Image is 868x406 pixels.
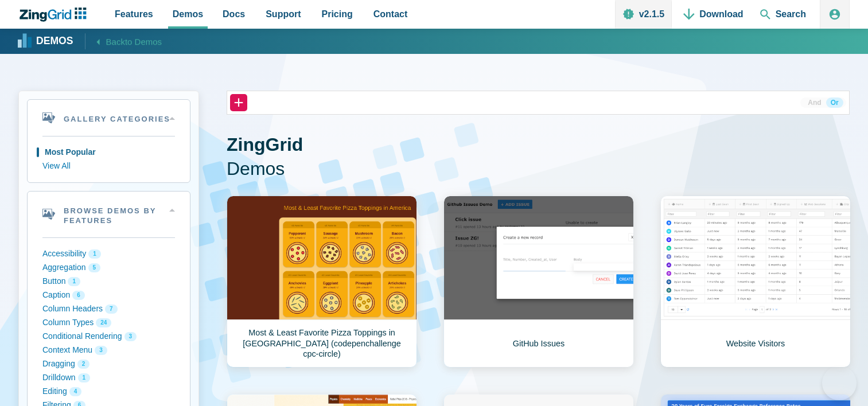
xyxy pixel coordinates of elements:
[42,146,175,159] button: Most Popular
[42,275,175,288] button: Button 1
[230,94,247,111] button: +
[106,34,162,49] span: Back
[227,196,417,368] a: Most & Least Favorite Pizza Toppings in [GEOGRAPHIC_DATA] (codepenchallenge cpc-circle)
[227,134,303,155] strong: ZingGrid
[85,33,162,49] a: Backto Demos
[36,36,73,46] strong: Demos
[42,261,175,275] button: Aggregation 5
[803,97,826,108] button: And
[826,97,843,108] button: Or
[42,371,175,385] button: Drilldown 1
[28,100,190,136] summary: Gallery Categories
[42,330,175,343] button: Conditional Rendering 3
[20,33,73,50] a: Demos
[18,7,92,22] a: ZingChart Logo. Click to return to the homepage
[443,196,634,368] a: GitHub Issues
[227,157,850,181] span: Demos
[42,302,175,316] button: Column Headers 7
[42,343,175,357] button: Context Menu 3
[115,6,153,22] span: Features
[42,247,175,261] button: Accessibility 1
[42,288,175,302] button: Caption 6
[822,366,857,400] iframe: Help Scout Beacon - Open
[42,316,175,330] button: Column Types 24
[223,6,245,22] span: Docs
[660,196,851,368] a: Website Visitors
[173,6,203,22] span: Demos
[373,6,408,22] span: Contact
[28,192,190,237] summary: Browse Demos By Features
[42,357,175,371] button: Dragging 2
[322,6,353,22] span: Pricing
[125,37,162,46] span: to Demos
[266,6,301,22] span: Support
[42,385,175,399] button: Editing 4
[42,159,175,173] button: View All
